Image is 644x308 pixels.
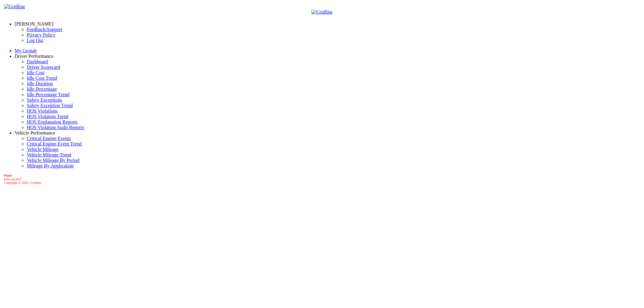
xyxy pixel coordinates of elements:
a: Idle Cost Trend [27,75,57,81]
a: [PERSON_NAME] [15,21,53,26]
a: Critical Engine Event Trend [27,141,82,146]
a: My Geotab [15,48,37,53]
a: HOS Violation Trend [27,114,68,119]
a: Privacy Policy [27,32,55,37]
a: Driver Scorecard [27,65,60,70]
a: HOS Violations [27,108,58,114]
a: Vehicle Mileage By Period [27,158,79,163]
a: HOS Violation Audit Reports [27,125,84,130]
a: Log Out [27,38,43,43]
i: beta v.8.24.0 [4,177,21,181]
div: Copyright © 2025, Gridline [4,173,642,184]
a: Driver Performance [15,54,54,59]
img: Gridline [4,4,25,9]
a: Vehicle Performance [15,130,55,135]
a: Idle Percentage Trend [27,92,69,97]
a: Idle Duration [27,81,53,86]
a: Idle Cost [27,70,44,75]
a: Safety Exception Trend [27,103,73,108]
a: Vehicle Mileage Trend [27,152,71,157]
a: Idle Percentage [27,86,57,92]
a: Mileage By Application [27,163,74,168]
a: HOS Explanation Reports [27,119,78,124]
a: Feedback/Support [27,27,62,32]
a: Critical Engine Events [27,136,71,141]
a: Safety Exceptions [27,97,62,103]
b: Pepsi [4,173,12,177]
img: Gridline [311,9,332,15]
a: Dashboard [27,59,48,64]
a: Vehicle Mileage [27,147,58,152]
